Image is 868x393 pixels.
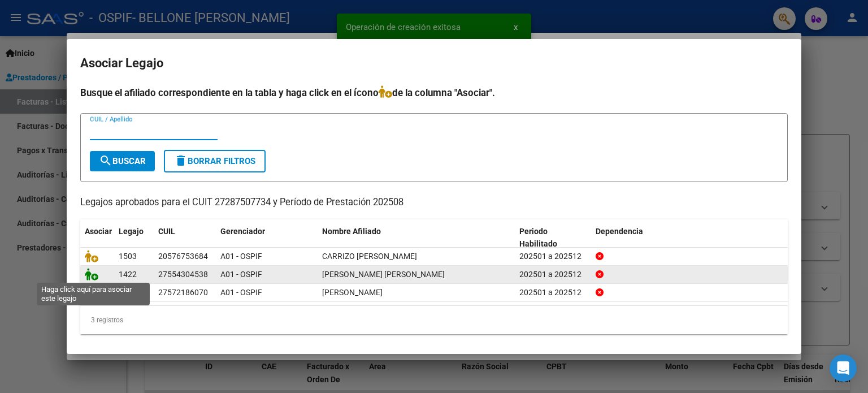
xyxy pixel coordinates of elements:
[119,270,137,279] span: 1422
[99,154,112,167] mat-icon: search
[216,219,318,257] datatable-header-cell: Gerenciador
[119,227,144,236] span: Legajo
[220,252,262,261] span: A01 - OSPIF
[519,227,557,249] span: Periodo Habilitado
[830,355,857,382] div: Open Intercom Messenger
[322,270,445,279] span: ROMAN GARCIA ANA MILENA
[164,150,266,172] button: Borrar Filtros
[90,151,155,171] button: Buscar
[119,252,137,261] span: 1503
[80,306,788,334] div: 3 registros
[158,250,208,263] div: 20576753684
[519,268,587,281] div: 202501 a 202512
[591,219,788,257] datatable-header-cell: Dependencia
[174,154,188,167] mat-icon: delete
[515,219,591,257] datatable-header-cell: Periodo Habilitado
[154,219,216,257] datatable-header-cell: CUIL
[119,288,137,297] span: 1658
[322,227,381,236] span: Nombre Afiliado
[114,219,154,257] datatable-header-cell: Legajo
[99,156,146,166] span: Buscar
[220,270,262,279] span: A01 - OSPIF
[322,288,383,297] span: QUISPE MARIA LUZ MERLINA
[220,288,262,297] span: A01 - OSPIF
[220,227,265,236] span: Gerenciador
[158,268,208,281] div: 27554304538
[80,219,114,257] datatable-header-cell: Asociar
[174,156,255,166] span: Borrar Filtros
[158,286,208,299] div: 27572186070
[85,227,112,236] span: Asociar
[158,227,175,236] span: CUIL
[322,252,417,261] span: CARRIZO NEHEMIAS BAUTISTA
[596,227,643,236] span: Dependencia
[519,250,587,263] div: 202501 a 202512
[318,219,515,257] datatable-header-cell: Nombre Afiliado
[80,85,788,100] h4: Busque el afiliado correspondiente en la tabla y haga click en el ícono de la columna "Asociar".
[519,286,587,299] div: 202501 a 202512
[80,53,788,74] h2: Asociar Legajo
[80,196,788,210] p: Legajos aprobados para el CUIT 27287507734 y Período de Prestación 202508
